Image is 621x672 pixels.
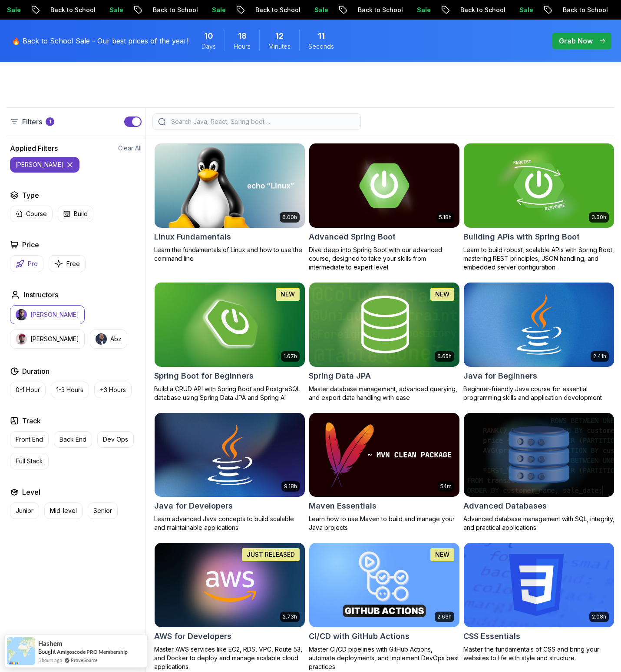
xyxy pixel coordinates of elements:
[88,502,118,519] button: Senior
[10,453,49,469] button: Full Stack
[56,386,83,394] p: 1-3 Hours
[339,6,398,14] p: Back to School
[10,305,85,324] button: instructor img[PERSON_NAME]
[38,648,56,655] span: Bought
[559,36,593,46] p: Grab Now
[57,649,128,655] a: Amigoscode PRO Membership
[463,542,614,662] a: CSS Essentials card2.08hCSS EssentialsMaster the fundamentals of CSS and bring your websites to l...
[193,6,221,14] p: Sale
[154,645,305,671] p: Master AWS services like EC2, RDS, VPC, Route 53, and Docker to deploy and manage scalable cloud ...
[463,630,520,642] h2: CSS Essentials
[201,42,216,51] span: Days
[437,353,452,360] p: 6.65h
[154,370,254,382] h2: Spring Boot for Beginners
[440,483,452,490] p: 54m
[463,370,537,382] h2: Java for Beginners
[439,214,452,221] p: 5.18h
[54,431,92,448] button: Back End
[16,435,43,444] p: Front End
[66,259,80,268] p: Free
[38,656,62,664] span: 5 hours ago
[309,645,460,671] p: Master CI/CD pipelines with GitHub Actions, automate deployments, and implement DevOps best pract...
[309,542,460,671] a: CI/CD with GitHub Actions card2.63hNEWCI/CD with GitHub ActionsMaster CI/CD pipelines with GitHub...
[22,116,42,127] p: Filters
[204,30,213,42] span: 10 Days
[10,157,79,173] button: [PERSON_NAME]
[10,255,43,272] button: Pro
[118,144,142,153] button: Clear All
[154,246,305,263] p: Learn the fundamentals of Linux and how to use the command line
[90,329,127,349] button: instructor imgAbz
[281,290,295,299] p: NEW
[592,613,606,620] p: 2.08h
[155,543,305,627] img: AWS for Developers card
[398,6,426,14] p: Sale
[49,255,86,272] button: Free
[437,613,452,620] p: 2.63h
[154,385,305,402] p: Build a CRUD API with Spring Boot and PostgreSQL database using Spring Data JPA and Spring AI
[22,416,41,426] h2: Track
[74,210,88,218] p: Build
[100,386,126,394] p: +3 Hours
[154,630,231,642] h2: AWS for Developers
[16,333,27,345] img: instructor img
[96,333,107,345] img: instructor img
[10,329,85,349] button: instructor img[PERSON_NAME]
[591,214,606,221] p: 3.30h
[238,30,247,42] span: 18 Hours
[16,309,27,320] img: instructor img
[155,283,305,367] img: Spring Boot for Beginners card
[24,289,58,300] h2: Instructors
[463,143,614,272] a: Building APIs with Spring Boot card3.30hBuilding APIs with Spring BootLearn to build robust, scal...
[22,366,50,376] h2: Duration
[91,6,119,14] p: Sale
[49,118,51,125] p: 1
[22,190,39,200] h2: Type
[38,640,63,647] span: Hashem
[71,656,98,664] a: ProveSource
[593,353,606,360] p: 2.41h
[103,435,128,444] p: Dev Ops
[10,206,53,222] button: Course
[51,382,89,398] button: 1-3 Hours
[110,335,122,343] p: Abz
[155,413,305,497] img: Java for Developers card
[30,310,79,319] p: [PERSON_NAME]
[501,6,529,14] p: Sale
[44,502,83,519] button: Mid-level
[234,42,251,51] span: Hours
[309,515,460,532] p: Learn how to use Maven to build and manage your Java projects
[463,515,614,532] p: Advanced database management with SQL, integrity, and practical applications
[134,6,193,14] p: Back to School
[463,282,614,402] a: Java for Beginners card2.41hJava for BeginnersBeginner-friendly Java course for essential program...
[309,385,460,402] p: Master database management, advanced querying, and expert data handling with ease
[154,413,305,532] a: Java for Developers card9.18hJava for DevelopersLearn advanced Java concepts to build scalable an...
[309,630,410,642] h2: CI/CD with GitHub Actions
[12,36,188,46] p: 🔥 Back to School Sale - Our best prices of the year!
[154,282,305,402] a: Spring Boot for Beginners card1.67hNEWSpring Boot for BeginnersBuild a CRUD API with Spring Boot ...
[155,143,305,228] img: Linux Fundamentals card
[309,543,459,627] img: CI/CD with GitHub Actions card
[32,6,91,14] p: Back to School
[283,613,297,620] p: 2.73h
[309,413,460,532] a: Maven Essentials card54mMaven EssentialsLearn how to use Maven to build and manage your Java proj...
[154,500,233,512] h2: Java for Developers
[463,645,614,662] p: Master the fundamentals of CSS and bring your websites to life with style and structure.
[463,231,580,243] h2: Building APIs with Spring Boot
[7,637,35,665] img: provesource social proof notification image
[464,413,614,497] img: Advanced Databases card
[463,385,614,402] p: Beginner-friendly Java course for essential programming skills and application development
[28,259,38,268] p: Pro
[237,6,296,14] p: Back to School
[10,143,58,153] h2: Applied Filters
[442,6,501,14] p: Back to School
[464,543,614,627] img: CSS Essentials card
[169,117,355,126] input: Search Java, React, Spring boot ...
[50,506,77,515] p: Mid-level
[154,231,231,243] h2: Linux Fundamentals
[16,457,43,466] p: Full Stack
[463,413,614,532] a: Advanced Databases cardAdvanced DatabasesAdvanced database management with SQL, integrity, and pr...
[464,143,614,228] img: Building APIs with Spring Boot card
[463,500,547,512] h2: Advanced Databases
